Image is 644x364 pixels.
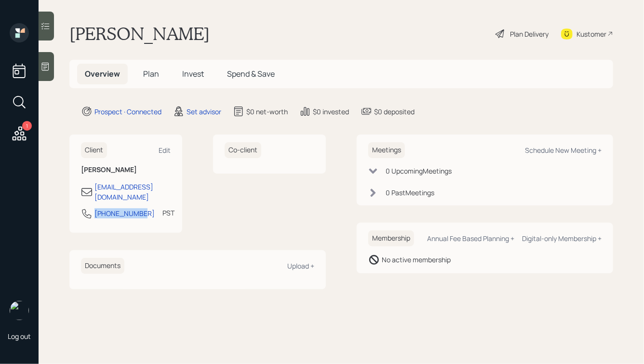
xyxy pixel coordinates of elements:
[94,107,161,117] div: Prospect · Connected
[313,107,349,117] div: $0 invested
[81,258,124,274] h6: Documents
[374,107,415,117] div: $0 deposited
[162,208,174,218] div: PST
[227,68,275,79] span: Spend & Save
[8,332,31,341] div: Log out
[159,146,171,155] div: Edit
[368,230,414,246] h6: Membership
[81,142,107,158] h6: Client
[522,234,602,243] div: Digital-only Membership +
[386,188,434,198] div: 0 Past Meeting s
[382,255,451,265] div: No active membership
[187,107,221,117] div: Set advisor
[10,301,29,320] img: hunter_neumayer.jpg
[182,68,204,79] span: Invest
[143,68,159,79] span: Plan
[368,142,405,158] h6: Meetings
[577,29,606,39] div: Kustomer
[69,23,210,44] h1: [PERSON_NAME]
[510,29,549,39] div: Plan Delivery
[287,261,314,270] div: Upload +
[386,166,452,176] div: 0 Upcoming Meeting s
[246,107,288,117] div: $0 net-worth
[225,142,261,158] h6: Co-client
[81,166,171,174] h6: [PERSON_NAME]
[525,146,602,155] div: Schedule New Meeting +
[22,121,32,131] div: 1
[85,68,120,79] span: Overview
[427,234,514,243] div: Annual Fee Based Planning +
[94,208,155,218] div: [PHONE_NUMBER]
[94,182,171,202] div: [EMAIL_ADDRESS][DOMAIN_NAME]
